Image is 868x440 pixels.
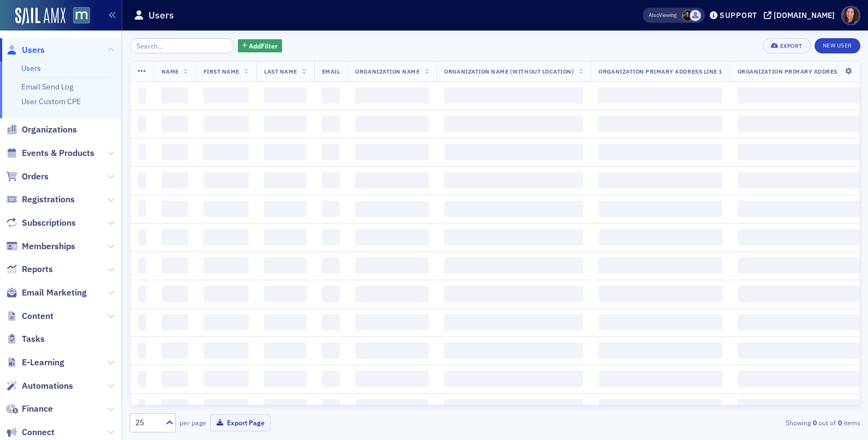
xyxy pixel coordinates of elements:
[22,357,64,369] span: E-Learning
[322,314,340,330] span: ‌
[22,287,87,299] span: Email Marketing
[264,144,307,160] span: ‌
[444,87,583,104] span: ‌
[625,418,860,427] div: Showing out of items
[598,371,722,387] span: ‌
[6,380,73,392] a: Automations
[598,286,722,302] span: ‌
[203,371,249,387] span: ‌
[355,229,429,245] span: ‌
[322,257,340,274] span: ‌
[148,9,174,22] h1: Users
[355,201,429,217] span: ‌
[322,342,340,359] span: ‌
[811,418,818,427] strong: 0
[598,229,722,245] span: ‌
[203,314,249,330] span: ‌
[598,342,722,359] span: ‌
[6,147,94,159] a: Events & Products
[444,172,583,189] span: ‌
[6,403,53,415] a: Finance
[138,314,146,330] span: ‌
[161,144,188,160] span: ‌
[161,257,188,274] span: ‌
[203,201,249,217] span: ‌
[138,229,146,245] span: ‌
[161,399,188,415] span: ‌
[355,116,429,132] span: ‌
[138,172,146,189] span: ‌
[6,333,45,345] a: Tasks
[6,44,45,56] a: Users
[6,171,49,183] a: Orders
[815,38,860,53] a: New User
[203,87,249,104] span: ‌
[444,229,583,245] span: ‌
[836,418,843,427] strong: 0
[355,371,429,387] span: ‌
[738,144,861,160] span: ‌
[161,229,188,245] span: ‌
[322,399,340,415] span: ‌
[203,229,249,245] span: ‌
[22,380,73,392] span: Automations
[322,229,340,245] span: ‌
[738,87,861,104] span: ‌
[322,144,340,160] span: ‌
[720,10,757,20] div: Support
[322,68,340,75] span: Email
[444,257,583,274] span: ‌
[355,87,429,104] span: ‌
[598,201,722,217] span: ‌
[161,314,188,330] span: ‌
[738,342,861,359] span: ‌
[322,116,340,132] span: ‌
[355,286,429,302] span: ‌
[444,371,583,387] span: ‌
[73,7,90,24] img: SailAMX
[6,287,87,299] a: Email Marketing
[598,68,722,75] span: Organization Primary Address Line 1
[22,263,53,275] span: Reports
[444,342,583,359] span: ‌
[138,371,146,387] span: ‌
[738,68,861,75] span: Organization Primary Address Line 2
[264,229,307,245] span: ‌
[355,257,429,274] span: ‌
[6,426,55,438] a: Connect
[138,201,146,217] span: ‌
[130,38,234,53] input: Search…
[444,286,583,302] span: ‌
[161,201,188,217] span: ‌
[203,144,249,160] span: ‌
[598,257,722,274] span: ‌
[322,201,340,217] span: ‌
[203,68,240,75] span: First Name
[138,342,146,359] span: ‌
[264,342,307,359] span: ‌
[138,87,146,104] span: ‌
[161,371,188,387] span: ‌
[6,240,75,252] a: Memberships
[6,194,75,206] a: Registrations
[264,116,307,132] span: ‌
[649,11,659,19] div: Also
[649,11,677,19] span: Viewing
[264,286,307,302] span: ‌
[22,147,94,159] span: Events & Products
[138,286,146,302] span: ‌
[264,399,307,415] span: ‌
[598,172,722,189] span: ‌
[203,116,249,132] span: ‌
[322,87,340,104] span: ‌
[598,144,722,160] span: ‌
[738,286,861,302] span: ‌
[355,342,429,359] span: ‌
[179,418,206,427] label: per page
[22,124,77,136] span: Organizations
[444,399,583,415] span: ‌
[322,172,340,189] span: ‌
[138,399,146,415] span: ‌
[6,124,77,136] a: Organizations
[444,144,583,160] span: ‌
